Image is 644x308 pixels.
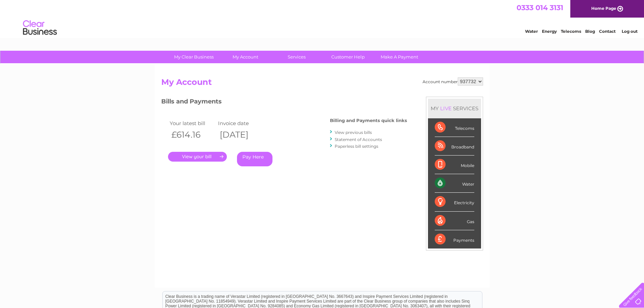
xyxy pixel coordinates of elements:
[163,4,482,33] div: Clear Business is a trading name of Verastar Limited (registered in [GEOGRAPHIC_DATA] No. 3667643...
[23,18,57,38] img: logo.png
[517,3,563,12] a: 0333 014 3131
[435,137,474,156] div: Broadband
[439,105,453,112] div: LIVE
[542,29,557,34] a: Energy
[168,152,227,162] a: .
[435,212,474,230] div: Gas
[161,77,483,90] h2: My Account
[335,137,382,142] a: Statement of Accounts
[423,77,483,86] div: Account number
[216,128,265,142] th: [DATE]
[320,51,376,63] a: Customer Help
[216,119,265,128] td: Invoice date
[585,29,595,34] a: Blog
[168,128,217,142] th: £614.16
[217,51,273,63] a: My Account
[372,51,427,63] a: Make A Payment
[622,29,638,34] a: Log out
[435,118,474,137] div: Telecoms
[435,193,474,211] div: Electricity
[428,99,481,118] div: MY SERVICES
[166,51,222,63] a: My Clear Business
[330,118,407,123] h4: Billing and Payments quick links
[561,29,581,34] a: Telecoms
[269,51,325,63] a: Services
[599,29,616,34] a: Contact
[435,174,474,193] div: Water
[168,119,217,128] td: Your latest bill
[435,230,474,248] div: Payments
[161,97,407,109] h3: Bills and Payments
[435,156,474,174] div: Mobile
[335,144,378,149] a: Paperless bill settings
[525,29,538,34] a: Water
[237,152,272,166] a: Pay Here
[335,130,372,135] a: View previous bills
